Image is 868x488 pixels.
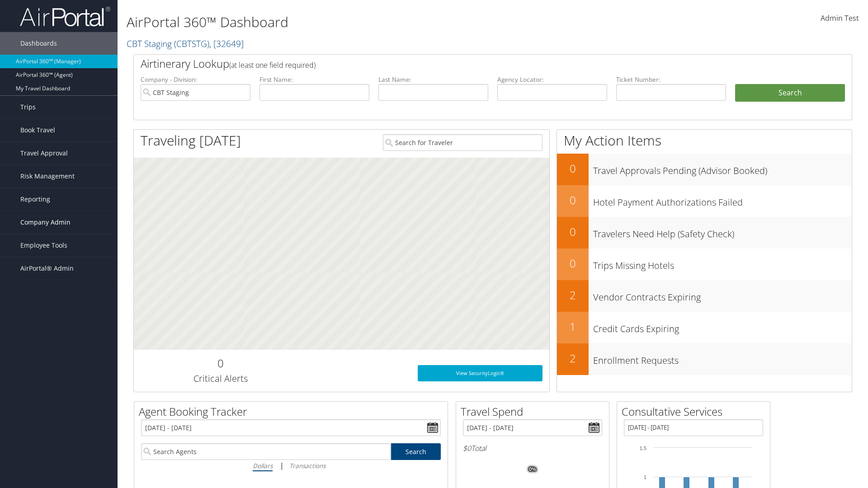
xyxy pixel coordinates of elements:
a: 0Travel Approvals Pending (Advisor Booked) [557,154,852,185]
h2: 0 [557,192,589,208]
h2: Agent Booking Tracker [139,404,448,419]
span: , [ 32649 ] [209,38,244,50]
h6: Total [463,443,602,453]
input: Search Agents [141,443,391,460]
a: 0Travelers Need Help (Safety Check) [557,217,852,249]
a: CBT Staging [127,38,244,50]
span: Dashboards [20,32,57,55]
h2: Travel Spend [461,404,609,419]
a: 2Vendor Contracts Expiring [557,280,852,312]
span: Admin Test [821,13,859,23]
h3: Hotel Payment Authorizations Failed [593,192,852,209]
h3: Vendor Contracts Expiring [593,286,852,304]
span: Risk Management [20,165,75,188]
span: (at least one field required) [229,60,316,70]
span: Employee Tools [20,234,67,257]
h1: AirPortal 360™ Dashboard [127,13,615,32]
label: Last Name: [378,75,488,84]
h2: 2 [557,287,589,303]
h2: Consultative Services [622,404,770,419]
label: First Name: [259,75,369,84]
h2: 2 [557,351,589,366]
i: Transactions [289,461,325,470]
tspan: 1 [644,474,646,480]
span: AirPortal® Admin [20,257,74,280]
i: Dollars [253,461,273,470]
h2: Airtinerary Lookup [141,56,785,71]
h2: 0 [557,256,589,271]
h3: Critical Alerts [141,372,300,385]
h1: Traveling [DATE] [141,131,241,150]
label: Company - Division: [141,75,250,84]
span: Reporting [20,188,50,211]
span: Travel Approval [20,142,68,164]
div: | [141,460,441,471]
span: Book Travel [20,119,55,141]
span: Trips [20,96,36,118]
h3: Trips Missing Hotels [593,255,852,272]
h2: 0 [557,224,589,239]
label: Ticket Number: [616,75,726,84]
h3: Travelers Need Help (Safety Check) [593,223,852,240]
h2: 0 [141,356,300,371]
a: 2Enrollment Requests [557,343,852,375]
a: View SecurityLogic® [418,365,542,381]
a: 0Trips Missing Hotels [557,249,852,280]
h2: 0 [557,161,589,176]
button: Search [735,84,845,102]
span: ( CBTSTG ) [174,38,209,50]
h2: 1 [557,319,589,334]
label: Agency Locator: [497,75,607,84]
h1: My Action Items [557,131,852,150]
h3: Travel Approvals Pending (Advisor Booked) [593,160,852,177]
a: 0Hotel Payment Authorizations Failed [557,185,852,217]
tspan: 1.5 [640,446,646,451]
a: 1Credit Cards Expiring [557,312,852,343]
a: Search [391,443,441,460]
img: airportal-logo.png [20,6,110,27]
h3: Enrollment Requests [593,350,852,367]
tspan: 0% [529,467,536,472]
span: Company Admin [20,211,71,234]
span: $0 [463,443,471,453]
input: Search for Traveler [383,134,542,151]
a: Admin Test [821,5,859,33]
h3: Credit Cards Expiring [593,318,852,335]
